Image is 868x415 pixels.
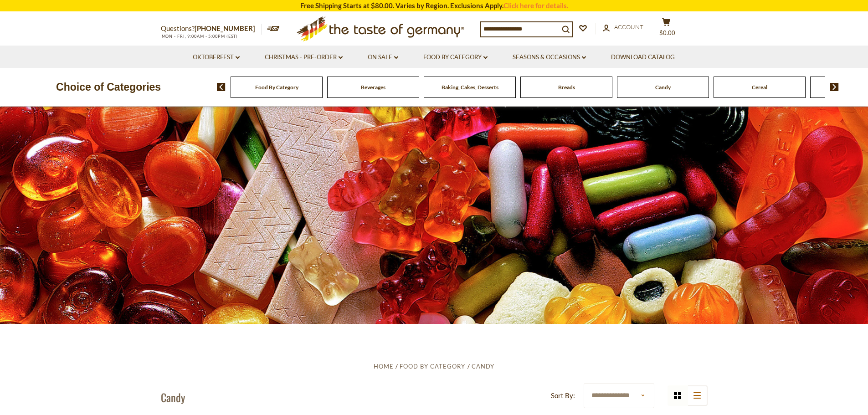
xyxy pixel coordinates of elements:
[265,52,343,62] a: Christmas - PRE-ORDER
[374,363,394,370] a: Home
[368,52,398,62] a: On Sale
[217,83,226,91] img: previous arrow
[653,18,680,41] button: $0.00
[513,52,586,62] a: Seasons & Occasions
[161,23,262,35] p: Questions?
[503,1,568,10] a: Click here for details.
[400,363,465,370] a: Food By Category
[161,390,185,404] h1: Candy
[161,34,238,39] span: MON - FRI, 9:00AM - 5:00PM (EST)
[442,84,498,91] a: Baking, Cakes, Desserts
[195,24,255,32] a: [PHONE_NUMBER]
[423,52,488,62] a: Food By Category
[193,52,240,62] a: Oktoberfest
[361,84,385,91] a: Beverages
[255,84,298,91] a: Food By Category
[603,22,643,32] a: Account
[659,29,675,36] span: $0.00
[830,83,839,91] img: next arrow
[611,52,675,62] a: Download Catalog
[558,84,575,91] a: Breads
[752,84,767,91] a: Cereal
[655,84,671,91] a: Candy
[472,363,494,370] a: Candy
[614,23,643,31] span: Account
[551,390,575,401] label: Sort By:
